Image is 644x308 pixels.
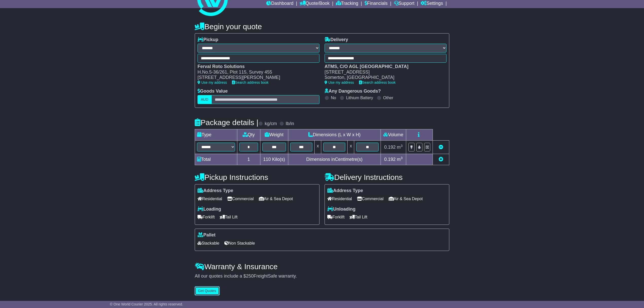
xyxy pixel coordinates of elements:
span: 250 [246,273,254,279]
span: m [397,145,403,150]
h4: Pickup Instructions [195,173,319,181]
a: Add new item [439,157,443,162]
span: Forklift [198,213,215,221]
div: Ferval Roto Solutions [198,64,314,70]
label: Delivery [325,37,348,43]
td: Type [195,129,237,141]
span: Commercial [357,195,383,203]
td: Qty [237,129,260,141]
label: Address Type [198,188,233,194]
h4: Package details | [195,118,258,127]
div: Somerton, [GEOGRAPHIC_DATA] [325,75,441,80]
span: 0.192 [384,145,396,150]
label: lb/in [286,121,294,127]
label: Goods Value [198,89,228,94]
label: Other [383,95,393,100]
label: Address Type [327,188,363,194]
label: Pickup [198,37,218,43]
div: ATMS, C/O AGL [GEOGRAPHIC_DATA] [325,64,441,70]
span: Air & Sea Depot [259,195,293,203]
span: Stackable [198,239,219,247]
span: 0.192 [384,157,396,162]
a: Use my address [198,80,227,84]
span: Air & Sea Depot [389,195,423,203]
td: Kilo(s) [260,154,288,165]
a: Remove this item [439,145,443,150]
a: Search address book [232,80,269,84]
button: Get Quotes [195,286,220,295]
span: m [397,157,403,162]
td: Dimensions in Centimetre(s) [288,154,381,165]
div: [STREET_ADDRESS][PERSON_NAME] [198,75,314,80]
label: Any Dangerous Goods? [325,89,381,94]
label: AUD [198,95,212,104]
h4: Begin your quote [195,22,449,31]
td: Weight [260,129,288,141]
div: H.No.5-36/261, Plot 115, Survey 455 [198,70,314,75]
a: Search address book [359,80,396,84]
label: Unloading [327,207,355,212]
td: x [315,141,321,154]
label: Lithium Battery [346,95,373,100]
span: Residential [327,195,352,203]
td: Total [195,154,237,165]
td: 1 [237,154,260,165]
span: Forklift [327,213,345,221]
label: kg/cm [265,121,277,127]
span: Commercial [227,195,254,203]
a: Use my address [325,80,354,84]
td: x [348,141,354,154]
div: All our quotes include a $ FreightSafe warranty. [195,273,449,279]
label: Loading [198,207,221,212]
h4: Delivery Instructions [325,173,449,181]
div: [STREET_ADDRESS] [325,70,441,75]
sup: 3 [401,156,403,160]
span: 110 [263,157,271,162]
span: © One World Courier 2025. All rights reserved. [110,302,183,306]
sup: 3 [401,144,403,148]
label: Pallet [198,232,216,238]
span: Tail Lift [350,213,367,221]
label: No [331,95,336,100]
span: Tail Lift [220,213,238,221]
h4: Warranty & Insurance [195,262,449,271]
td: Volume [381,129,406,141]
td: Dimensions (L x W x H) [288,129,381,141]
span: Residential [198,195,222,203]
span: Non Stackable [224,239,255,247]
